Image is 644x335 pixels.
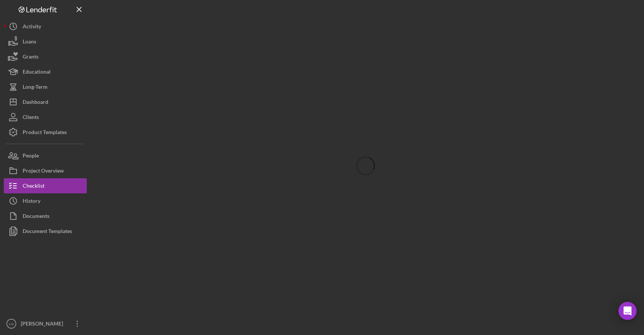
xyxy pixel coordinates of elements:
button: People [4,148,87,163]
text: LG [9,322,14,326]
button: Checklist [4,178,87,193]
div: Clients [23,110,39,127]
div: Document Templates [23,224,72,241]
div: Activity [23,19,41,36]
button: Long-Term [4,79,87,94]
div: Open Intercom Messenger [618,302,636,320]
div: Checklist [23,178,45,195]
div: [PERSON_NAME] [19,316,68,333]
div: People [23,148,39,165]
div: Educational [23,64,51,81]
button: Document Templates [4,224,87,239]
button: Dashboard [4,94,87,110]
button: LG[PERSON_NAME] [4,316,87,331]
button: Clients [4,110,87,125]
div: Long-Term [23,79,48,96]
button: Documents [4,208,87,224]
button: Project Overview [4,163,87,178]
div: Documents [23,208,49,225]
button: Loans [4,34,87,49]
button: Grants [4,49,87,64]
div: Grants [23,49,38,66]
div: Product Templates [23,125,67,142]
button: History [4,193,87,208]
div: Project Overview [23,163,64,180]
button: Activity [4,19,87,34]
button: Educational [4,64,87,79]
button: Product Templates [4,125,87,140]
div: History [23,193,40,210]
div: Dashboard [23,94,48,111]
div: Loans [23,34,36,51]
